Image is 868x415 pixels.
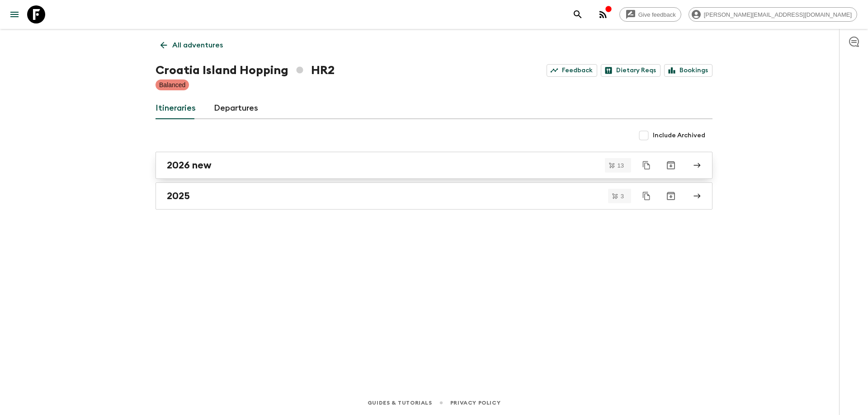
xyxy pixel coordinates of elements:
[569,5,587,23] button: search adventures
[547,64,597,77] a: Feedback
[653,131,705,140] span: Include Archived
[619,7,681,22] a: Give feedback
[689,7,857,22] div: [PERSON_NAME][EMAIL_ADDRESS][DOMAIN_NAME]
[662,187,680,205] button: Archive
[664,64,712,77] a: Bookings
[214,98,258,119] a: Departures
[633,11,681,18] span: Give feedback
[450,398,500,408] a: Privacy Policy
[699,11,857,18] span: [PERSON_NAME][EMAIL_ADDRESS][DOMAIN_NAME]
[159,80,185,89] p: Balanced
[612,163,629,168] span: 13
[172,40,223,51] p: All adventures
[638,157,655,173] button: Duplicate
[156,61,335,79] h1: Croatia Island Hopping HR2
[368,398,432,408] a: Guides & Tutorials
[5,5,24,23] button: menu
[167,159,212,171] h2: 2026 new
[156,182,712,210] a: 2025
[167,190,190,202] h2: 2025
[156,152,712,179] a: 2026 new
[662,156,680,174] button: Archive
[638,188,655,204] button: Duplicate
[156,98,196,119] a: Itineraries
[601,64,660,77] a: Dietary Reqs
[156,36,228,54] a: All adventures
[615,193,629,199] span: 3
